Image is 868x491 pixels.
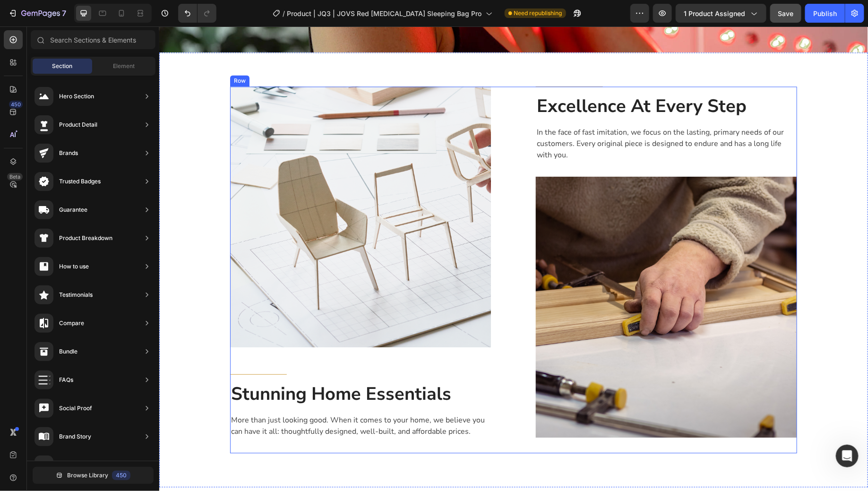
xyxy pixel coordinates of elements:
h2: 💡 Share your ideas [19,280,170,290]
p: 我们能提供什么帮助？ [19,83,170,99]
div: Product List [59,460,91,470]
button: Browse Library450 [33,467,154,484]
a: Watch Youtube tutorials [14,228,175,245]
div: 450 [112,471,130,480]
div: • 60 周前 [99,143,127,153]
a: Join community [14,245,175,263]
p: In the face of fast imitation, we focus on the lasting, primary needs of our customers. Every ori... [378,100,637,134]
div: Publish [813,9,837,18]
div: Undo/Redo [178,4,216,23]
span: Save [778,9,794,17]
div: Watch Youtube tutorials [19,232,158,241]
div: FAQs [59,375,73,385]
div: 向我们发送消息我们通常在 30 分钟内回复 [9,165,180,201]
input: Search Sections & Elements [31,30,155,49]
iframe: Intercom live chat [836,445,859,467]
div: 最近的消息Profile image for CéliaRate your conversation[PERSON_NAME]•60 周前 [9,111,180,161]
span: Section [52,62,73,70]
button: 7 [4,4,70,23]
span: Browse Library [67,471,108,480]
div: Hero Section [59,92,94,101]
div: Beta [7,173,23,181]
span: Need republishing [514,9,562,17]
span: / [283,9,285,18]
div: Brands [59,148,78,158]
div: Social Proof [59,404,92,413]
img: Profile image for Ann [137,15,156,34]
div: 我们通常在 30 分钟内回复 [19,183,158,193]
div: 关闭 [163,15,180,32]
div: How to use [59,262,89,271]
div: Profile image for CéliaRate your conversation[PERSON_NAME]•60 周前 [10,125,179,160]
p: 7 [62,8,66,19]
span: 主页 [41,319,54,325]
div: 最近的消息 [19,119,170,129]
img: Profile image for Tony [119,15,138,34]
a: ❓Visit Help center [14,210,175,228]
div: Bundle [59,347,77,356]
button: 消息 [95,295,189,333]
iframe: Design area [159,26,868,491]
span: 1 product assigned [684,9,745,18]
img: logo [19,19,82,31]
img: Alt Image [377,150,638,412]
div: Brand Story [59,432,91,441]
button: Publish [805,4,845,23]
div: Testimonials [59,290,93,300]
div: Trusted Badges [59,177,101,186]
div: Join community [19,249,158,259]
button: Save [770,4,801,23]
span: 消息 [135,319,148,325]
div: Product Detail [59,120,97,129]
div: Guarantee [59,205,87,215]
img: Profile image for Célia [19,133,38,152]
span: Product | JQ3 | JOVS Red [MEDICAL_DATA] Sleeping Bag Pro [287,9,482,18]
div: Row [73,50,88,59]
p: 您好 👋 [19,67,170,83]
div: [PERSON_NAME] [42,143,97,153]
span: Element [113,62,135,70]
span: Rate your conversation [42,134,119,141]
img: Profile image for Tina [101,15,120,34]
p: Excellence At Every Step [378,69,637,91]
div: 450 [9,101,23,108]
div: 向我们发送消息 [19,173,158,183]
div: Compare [59,319,84,328]
div: Product Breakdown [59,233,112,243]
div: ❓Visit Help center [19,214,158,224]
button: 1 product assigned [676,4,766,23]
div: Suggest features or report bugs here. [19,293,170,303]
